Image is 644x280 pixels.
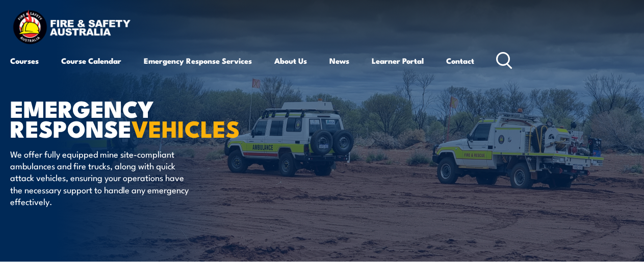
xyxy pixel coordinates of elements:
[10,48,39,73] a: Courses
[10,98,262,138] h1: EMERGENCY RESPONSE
[274,48,307,73] a: About Us
[329,48,349,73] a: News
[10,148,196,208] p: We offer fully equipped mine site-compliant ambulances and fire trucks, along with quick attack v...
[372,48,424,73] a: Learner Portal
[144,48,252,73] a: Emergency Response Services
[132,110,240,145] strong: VEHICLES
[446,48,474,73] a: Contact
[61,48,121,73] a: Course Calendar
